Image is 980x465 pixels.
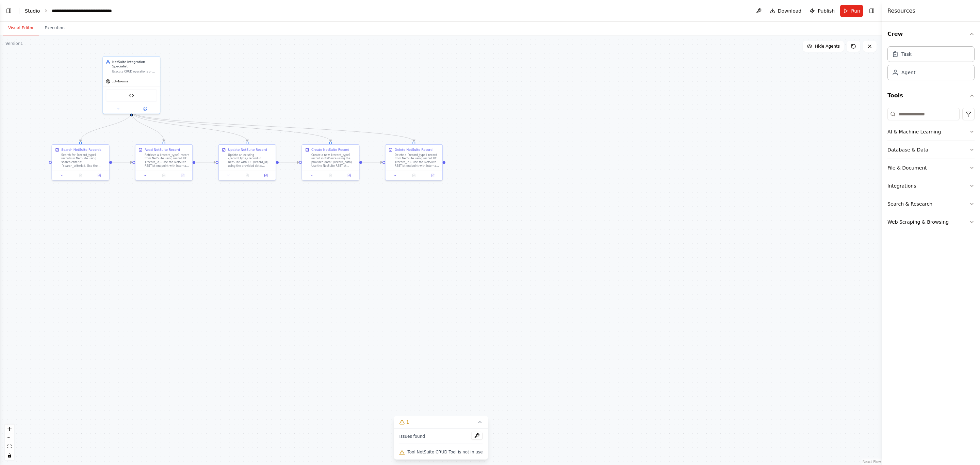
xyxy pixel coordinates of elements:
button: Search & Research [887,195,975,213]
g: Edge from f22b1bb8-6670-4e14-910b-89a25ec8ccee to cd87dd6a-3f49-45b8-b722-58c4b40df0ba [362,160,382,165]
div: Agent [901,69,915,76]
div: Execute CRUD operations on NetSuite records using OAuth 1.0 authentication. Handle create, read, ... [112,69,157,73]
button: Open in side panel [341,173,357,178]
g: Edge from 4e969a12-499b-42cc-8f19-e0237501c505 to 8cb3f705-cdae-49b6-b58e-d9877fbb0dd7 [129,112,166,142]
div: Update NetSuite RecordUpdate an existing {record_type} record in NetSuite with ID: {record_id} us... [218,144,276,181]
g: Edge from 387ec614-ceb7-4547-b090-ba65898ae359 to f22b1bb8-6670-4e14-910b-89a25ec8ccee [279,160,299,165]
div: Create NetSuite Record [311,147,349,152]
g: Edge from 4e969a12-499b-42cc-8f19-e0237501c505 to f22b1bb8-6670-4e14-910b-89a25ec8ccee [129,112,333,142]
img: NetSuite CRUD Tool [129,93,134,98]
button: Show left sidebar [4,6,14,16]
span: Download [778,7,802,14]
div: Task [901,51,912,58]
a: Studio [25,8,40,14]
button: Open in side panel [175,173,191,178]
button: No output available [71,173,91,178]
h4: Resources [887,7,915,15]
button: Web Scraping & Browsing [887,213,975,231]
button: Run [840,5,863,17]
button: Download [767,5,804,17]
button: toggle interactivity [5,451,14,460]
button: File & Document [887,159,975,177]
button: Open in side panel [132,106,158,112]
button: zoom in [5,424,14,433]
span: gpt-4o-mini [112,80,128,83]
div: Create NetSuite RecordCreate a new {record_type} record in NetSuite using the provided data: {rec... [301,144,359,181]
div: React Flow controls [5,424,14,460]
g: Edge from 4e969a12-499b-42cc-8f19-e0237501c505 to 8b628983-22cd-4935-98c2-6ac10e928943 [78,112,134,142]
button: Database & Data [887,141,975,159]
button: Crew [887,25,975,44]
button: Publish [807,5,837,17]
button: Hide right sidebar [867,6,877,16]
span: Hide Agents [815,44,840,49]
span: Issues found [399,434,425,439]
div: Delete a {record_type} record from NetSuite using record ID: {record_id}. Use the NetSuite RESTle... [395,153,440,168]
button: AI & Machine Learning [887,123,975,141]
button: zoom out [5,433,14,442]
div: Version 1 [5,41,23,46]
div: Retrieve a {record_type} record from NetSuite using record ID: {record_id}. Use the NetSuite REST... [145,153,190,168]
span: Run [851,7,860,14]
button: 1 [394,416,488,429]
div: Update an existing {record_type} record in NetSuite with ID: {record_id} using the provided data:... [228,153,273,168]
button: No output available [154,173,174,178]
g: Edge from 4e969a12-499b-42cc-8f19-e0237501c505 to cd87dd6a-3f49-45b8-b722-58c4b40df0ba [129,112,416,142]
button: Open in side panel [91,173,107,178]
button: Integrations [887,177,975,195]
button: Visual Editor [3,21,39,35]
div: Tools [887,105,975,237]
button: Open in side panel [425,173,441,178]
div: Read NetSuite Record [145,147,180,152]
button: Hide Agents [803,41,844,52]
div: Delete NetSuite Record [395,147,432,152]
span: Tool NetSuite CRUD Tool is not in use [407,449,483,455]
g: Edge from 8b628983-22cd-4935-98c2-6ac10e928943 to 8cb3f705-cdae-49b6-b58e-d9877fbb0dd7 [112,160,132,165]
div: NetSuite Integration SpecialistExecute CRUD operations on NetSuite records using OAuth 1.0 authen... [102,56,160,114]
div: Crew [887,44,975,86]
nav: breadcrumb [25,7,128,14]
button: Tools [887,86,975,105]
div: Search NetSuite RecordsSearch for {record_type} records in NetSuite using search criteria: {searc... [52,144,110,181]
g: Edge from 8cb3f705-cdae-49b6-b58e-d9877fbb0dd7 to 387ec614-ceb7-4547-b090-ba65898ae359 [195,160,215,165]
button: No output available [404,173,424,178]
div: Delete NetSuite RecordDelete a {record_type} record from NetSuite using record ID: {record_id}. U... [385,144,443,181]
div: NetSuite Integration Specialist [112,59,157,68]
span: 1 [406,419,409,426]
div: Read NetSuite RecordRetrieve a {record_type} record from NetSuite using record ID: {record_id}. U... [135,144,193,181]
button: Execution [39,21,70,35]
div: Update NetSuite Record [228,147,267,152]
a: React Flow attribution [863,460,881,464]
g: Edge from 4e969a12-499b-42cc-8f19-e0237501c505 to 387ec614-ceb7-4547-b090-ba65898ae359 [129,112,249,142]
button: fit view [5,442,14,451]
div: Search NetSuite Records [61,147,101,152]
button: No output available [321,173,341,178]
div: Create a new {record_type} record in NetSuite using the provided data: {record_data}. Use the Net... [311,153,356,168]
div: Search for {record_type} records in NetSuite using search criteria: {search_criteria}. Use the Ne... [61,153,106,168]
button: Open in side panel [258,173,274,178]
button: No output available [238,173,257,178]
span: Publish [818,7,835,14]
